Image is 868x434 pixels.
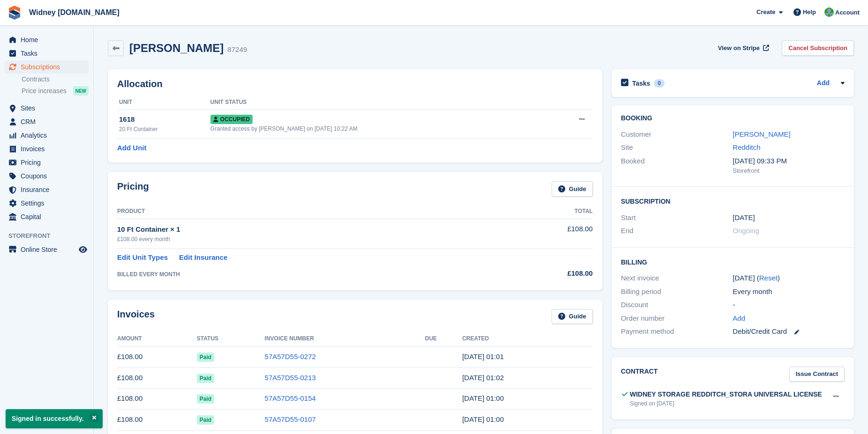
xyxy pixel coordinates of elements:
[425,331,462,346] th: Due
[117,224,504,235] div: 10 Ft Container × 1
[8,231,93,241] span: Storefront
[5,169,89,183] a: menu
[210,95,548,110] th: Unit Status
[733,300,845,310] div: -
[265,374,316,382] a: 57A57D55-0213
[5,210,89,223] a: menu
[5,115,89,128] a: menu
[117,181,149,197] h2: Pricing
[733,287,845,297] div: Every month
[621,226,733,236] div: End
[733,166,845,176] div: Storefront
[21,169,77,183] span: Coupons
[21,197,77,210] span: Settings
[21,33,77,46] span: Home
[462,331,593,346] th: Created
[5,183,89,196] a: menu
[117,79,593,89] h2: Allocation
[117,409,197,430] td: £108.00
[630,399,822,408] div: Signed on [DATE]
[21,102,77,115] span: Sites
[462,394,504,402] time: 2025-06-23 00:00:54 UTC
[265,353,316,360] a: 57A57D55-0272
[632,79,651,88] h2: Tasks
[654,79,665,88] div: 0
[117,388,197,409] td: £108.00
[621,367,658,382] h2: Contract
[117,270,504,279] div: BILLED EVERY MONTH
[621,326,733,337] div: Payment method
[733,313,745,324] a: Add
[117,368,197,389] td: £108.00
[552,181,593,197] a: Guide
[733,213,755,223] time: 2025-05-23 00:00:00 UTC
[265,415,316,423] a: 57A57D55-0107
[265,331,425,346] th: Invoice Number
[77,244,89,255] a: Preview store
[733,326,845,337] div: Debit/Credit Card
[210,125,548,133] div: Granted access by [PERSON_NAME] on [DATE] 10:22 AM
[5,243,89,256] a: menu
[117,95,210,110] th: Unit
[117,204,504,219] th: Product
[504,219,593,248] td: £108.00
[462,415,504,423] time: 2025-05-23 00:00:20 UTC
[462,353,504,360] time: 2025-08-23 00:01:48 UTC
[621,129,733,140] div: Customer
[803,7,816,17] span: Help
[714,40,771,56] a: View on Stripe
[6,409,103,428] p: Signed in successfully.
[782,40,854,56] a: Cancel Subscription
[621,142,733,153] div: Site
[504,268,593,279] div: £108.00
[817,78,830,89] a: Add
[5,60,89,74] a: menu
[824,7,834,17] img: David
[21,115,77,128] span: CRM
[227,44,247,55] div: 87249
[5,142,89,155] a: menu
[621,213,733,223] div: Start
[621,287,733,297] div: Billing period
[759,274,778,282] a: Reset
[21,183,77,196] span: Insurance
[22,86,89,96] a: Price increases NEW
[22,87,67,96] span: Price increases
[462,374,504,382] time: 2025-07-23 00:02:07 UTC
[22,75,89,84] a: Contracts
[197,394,214,404] span: Paid
[621,313,733,324] div: Order number
[621,273,733,284] div: Next invoice
[21,243,77,256] span: Online Store
[73,86,89,96] div: NEW
[621,257,845,266] h2: Billing
[5,102,89,115] a: menu
[197,415,214,425] span: Paid
[119,125,210,133] div: 20 Ft Container
[718,44,760,53] span: View on Stripe
[835,8,860,17] span: Account
[21,210,77,223] span: Capital
[756,7,775,17] span: Create
[5,197,89,210] a: menu
[25,5,123,20] a: Widney [DOMAIN_NAME]
[21,60,77,74] span: Subscriptions
[5,129,89,142] a: menu
[5,47,89,60] a: menu
[117,252,168,263] a: Edit Unit Types
[733,156,845,167] div: [DATE] 09:33 PM
[117,143,146,154] a: Add Unit
[197,374,214,383] span: Paid
[621,196,845,206] h2: Subscription
[21,129,77,142] span: Analytics
[117,309,155,324] h2: Invoices
[733,130,790,138] a: [PERSON_NAME]
[630,390,822,399] div: WIDNEY STORAGE REDDITCH_STORA UNIVERSAL LICENSE
[21,47,77,60] span: Tasks
[621,300,733,310] div: Discount
[197,331,265,346] th: Status
[5,156,89,169] a: menu
[789,367,845,382] a: Issue Contract
[117,346,197,368] td: £108.00
[621,156,733,176] div: Booked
